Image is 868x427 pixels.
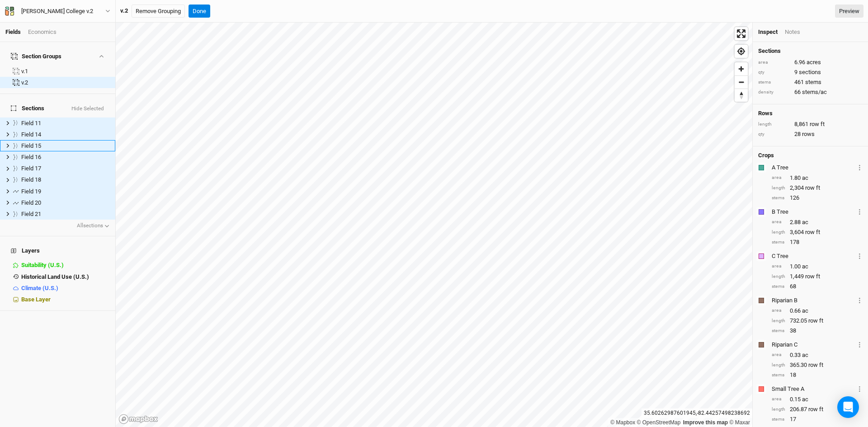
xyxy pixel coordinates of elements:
div: Field 14 [21,131,110,138]
div: Field 20 [21,199,110,206]
div: Base Layer [21,296,110,303]
div: stems [772,416,785,423]
div: Field 15 [21,142,110,150]
span: row ft [805,184,820,192]
div: stems [772,195,785,202]
h4: Rows [758,110,863,117]
div: Field 19 [21,188,110,195]
div: Field 11 [21,120,110,127]
div: 35.60262987601945 , -82.44257498238692 [642,408,752,418]
span: stems/ac [802,88,827,96]
div: 9 [758,68,863,76]
h4: Sections [758,47,863,55]
div: Open Intercom Messenger [837,396,859,418]
div: length [772,362,785,369]
div: area [772,219,785,225]
div: Field 21 [21,211,110,218]
div: stems [772,283,785,290]
button: Zoom out [735,75,748,89]
span: acres [807,58,821,66]
div: C Tree [772,252,855,260]
div: qty [758,131,790,138]
a: Maxar [729,419,750,426]
div: Climate (U.S.) [21,285,110,292]
div: qty [758,69,790,76]
div: 6.96 [758,58,863,66]
a: Improve this map [683,419,728,426]
div: 178 [772,238,863,246]
span: sections [799,68,821,76]
div: stems [772,239,785,246]
span: row ft [808,361,823,369]
a: Preview [835,5,863,18]
div: v.2 [21,79,110,86]
div: length [772,406,785,413]
div: length [772,318,785,324]
a: Mapbox logo [118,414,158,424]
span: ac [802,263,808,271]
div: 365.30 [772,361,863,369]
a: Fields [5,28,21,35]
span: row ft [805,272,820,281]
div: area [772,396,785,403]
span: row ft [808,405,823,413]
span: Zoom out [735,76,748,89]
span: row ft [805,228,820,236]
div: stems [772,372,785,379]
a: Mapbox [610,419,635,426]
div: Economics [28,28,57,36]
div: [PERSON_NAME] College v.2 [21,7,93,16]
div: 68 [772,282,863,291]
span: Historical Land Use (U.S.) [21,273,89,280]
div: Field 18 [21,176,110,183]
span: Zoom in [735,62,748,75]
span: Suitability (U.S.) [21,262,64,268]
button: Enter fullscreen [735,27,748,40]
button: Crop Usage [857,206,863,217]
div: v.2 [120,7,128,15]
span: Field 17 [21,165,41,172]
div: 18 [772,371,863,379]
div: 732.05 [772,317,863,325]
span: Field 19 [21,188,41,195]
div: Suitability (U.S.) [21,262,110,269]
div: area [772,307,785,314]
span: Field 21 [21,211,41,217]
div: v.1 [21,68,110,75]
div: length [758,121,790,128]
div: 38 [772,327,863,335]
a: OpenStreetMap [637,419,681,426]
button: [PERSON_NAME] College v.2 [5,6,111,16]
span: ac [802,395,808,404]
div: length [772,273,785,280]
button: Crop Usage [857,251,863,261]
div: area [772,352,785,358]
div: 17 [772,415,863,423]
div: area [772,263,785,270]
span: Field 20 [21,199,41,206]
div: length [772,229,785,236]
div: 0.66 [772,307,863,315]
div: A Tree [772,164,855,172]
span: row ft [810,120,825,128]
div: 2,304 [772,184,863,192]
span: Field 18 [21,176,41,183]
canvas: Map [116,23,752,427]
div: Field 16 [21,154,110,161]
div: length [772,185,785,192]
div: Warren Wilson College v.2 [21,7,93,16]
div: 0.15 [772,395,863,404]
div: 2.88 [772,218,863,226]
span: Climate (U.S.) [21,285,58,291]
div: 8,861 [758,120,863,128]
span: Sections [11,105,44,112]
div: B Tree [772,208,855,216]
div: Inspect [758,28,778,36]
button: Crop Usage [857,384,863,394]
span: Field 16 [21,154,41,160]
button: Allsections [76,221,110,230]
button: Find my location [735,45,748,58]
div: density [758,89,790,96]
